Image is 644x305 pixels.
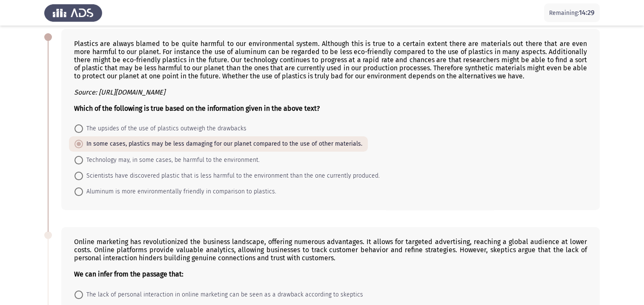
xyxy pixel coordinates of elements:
i: Source: [URL][DOMAIN_NAME] [74,88,165,96]
div: Online marketing has revolutionized the business landscape, offering numerous advantages. It allo... [74,238,587,278]
div: Plastics are always blamed to be quite harmful to our environmental system. Although this is true... [74,40,587,112]
span: In some cases, plastics may be less damaging for our planet compared to the use of other materials. [83,139,362,149]
span: The upsides of the use of plastics outweigh the drawbacks [83,124,246,134]
b: Which of the following is true based on the information given in the above text? [74,104,320,112]
span: 14:29 [579,9,595,17]
span: Aluminum is more environmentally friendly in comparison to plastics. [83,187,276,197]
img: Assess Talent Management logo [44,1,102,25]
b: We can infer from the passage that: [74,270,183,278]
span: The lack of personal interaction in online marketing can be seen as a drawback according to skeptics [83,290,363,300]
span: Technology may, in some cases, be harmful to the environment. [83,155,260,165]
span: Scientists have discovered plastic that is less harmful to the environment than the one currently... [83,171,380,181]
p: Remaining: [549,8,595,18]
